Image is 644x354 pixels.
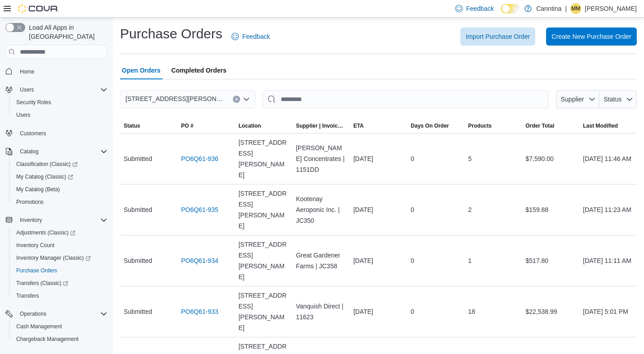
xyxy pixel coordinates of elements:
button: Products [464,119,522,133]
span: Transfers (Classic) [13,278,107,289]
span: My Catalog (Beta) [13,184,107,195]
div: Morgan Meredith [570,3,581,14]
span: Submitted [124,153,152,164]
a: Transfers [13,290,42,301]
span: ETA [353,122,364,129]
span: Users [20,86,34,93]
a: Inventory Manager (Classic) [9,252,111,264]
span: Submitted [124,306,152,317]
span: Chargeback Management [16,336,79,343]
a: Chargeback Management [13,334,82,345]
span: Submitted [124,204,152,215]
button: Status [120,119,177,133]
div: [DATE] [350,201,407,219]
div: $7,590.00 [522,150,579,168]
span: Security Roles [16,99,51,106]
span: Catalog [16,146,107,157]
button: Promotions [9,196,111,208]
button: Location [235,119,292,133]
span: Customers [16,128,107,139]
span: Inventory [20,216,42,224]
a: Inventory Count [13,240,58,251]
span: Last Modified [583,122,618,129]
span: Operations [20,310,46,317]
span: 5 [468,153,472,164]
div: [DATE] [350,252,407,270]
span: MM [571,3,580,14]
button: Cash Management [9,320,111,333]
span: Completed Orders [171,61,227,79]
span: Order Total [526,122,555,129]
span: Cash Management [16,323,62,330]
div: [PERSON_NAME] Concentrates | 1151DD [292,139,350,179]
button: ETA [350,119,407,133]
div: Location [238,122,261,129]
span: Products [468,122,491,129]
span: [STREET_ADDRESS][PERSON_NAME] [125,93,224,104]
button: Transfers [9,290,111,302]
div: [DATE] 11:23 AM [579,201,637,219]
span: My Catalog (Beta) [16,186,60,193]
h1: Purchase Orders [120,25,222,43]
span: Inventory Manager (Classic) [16,254,91,262]
span: Import Purchase Order [466,32,530,41]
a: Adjustments (Classic) [9,226,111,239]
span: Home [20,68,34,75]
a: PO6Q61-934 [181,255,218,266]
span: 0 [411,153,414,164]
span: Days On Order [411,122,449,129]
span: Feedback [466,4,494,13]
span: Catalog [20,148,38,155]
div: [DATE] [350,303,407,321]
a: PO6Q61-933 [181,306,218,317]
span: 18 [468,306,475,317]
a: Promotions [13,197,47,207]
span: Inventory Manager (Classic) [13,253,107,263]
span: Promotions [16,198,44,206]
span: Inventory Count [13,240,107,251]
span: My Catalog (Classic) [13,171,107,182]
a: Feedback [228,28,273,46]
button: Chargeback Management [9,333,111,345]
button: Open list of options [243,96,250,103]
button: Last Modified [579,119,637,133]
span: Promotions [13,197,107,207]
a: My Catalog (Beta) [13,184,64,195]
span: Cash Management [13,321,107,332]
span: Supplier [561,96,584,103]
button: Operations [2,308,111,320]
button: Inventory Count [9,239,111,252]
button: Clear input [233,96,240,103]
span: [STREET_ADDRESS][PERSON_NAME] [238,137,288,180]
span: Purchase Orders [16,267,57,274]
a: Home [16,66,38,77]
a: Transfers (Classic) [9,277,111,290]
span: Inventory Count [16,242,55,249]
a: PO6Q61-935 [181,204,218,215]
span: 0 [411,255,414,266]
button: PO # [177,119,235,133]
span: Operations [16,308,107,319]
span: Status [604,96,622,103]
div: [DATE] 5:01 PM [579,303,637,321]
a: PO6Q61-936 [181,153,218,164]
span: Submitted [124,255,152,266]
div: Vanquish Direct | 11623 [292,297,350,326]
a: My Catalog (Classic) [13,171,77,182]
button: Status [599,90,637,108]
a: Inventory Manager (Classic) [13,253,94,263]
img: Cova [18,4,59,13]
button: Users [9,109,111,121]
span: Create New Purchase Order [551,32,631,41]
span: [STREET_ADDRESS][PERSON_NAME] [238,290,288,333]
a: Classification (Classic) [13,159,81,170]
span: Open Orders [122,61,161,79]
button: Catalog [2,145,111,158]
span: Status [124,122,140,129]
span: Adjustments (Classic) [13,227,107,238]
input: Dark Mode [501,4,520,14]
span: Home [16,65,107,77]
button: Home [2,64,111,78]
a: Users [13,110,34,120]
